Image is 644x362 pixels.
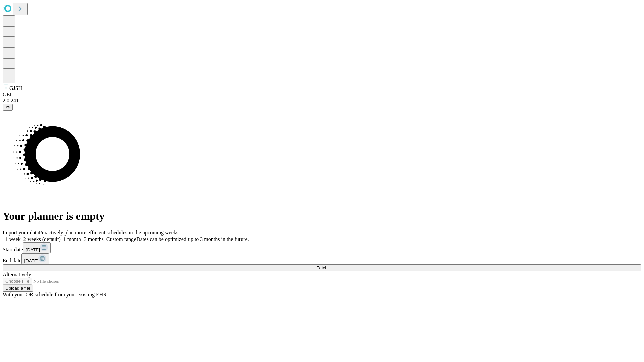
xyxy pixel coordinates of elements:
span: Import your data [3,230,39,235]
span: GJSH [9,85,22,91]
span: [DATE] [24,258,38,263]
div: Start date [3,242,641,253]
span: 3 months [84,236,104,242]
span: [DATE] [26,247,40,252]
span: Custom range [106,236,136,242]
span: @ [5,105,10,110]
span: 2 weeks (default) [23,236,61,242]
button: [DATE] [21,253,49,264]
button: Fetch [3,264,641,271]
button: Upload a file [3,285,33,292]
button: [DATE] [23,242,51,253]
span: 1 month [63,236,81,242]
button: @ [3,104,13,111]
span: 1 week [5,236,21,242]
span: Dates can be optimized up to 3 months in the future. [136,236,249,242]
h1: Your planner is empty [3,210,641,222]
span: Proactively plan more efficient schedules in the upcoming weeks. [39,230,180,235]
span: With your OR schedule from your existing EHR [3,292,107,297]
div: End date [3,253,641,264]
span: Alternatively [3,271,31,277]
div: GEI [3,92,641,98]
div: 2.0.241 [3,98,641,104]
span: Fetch [316,265,327,270]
